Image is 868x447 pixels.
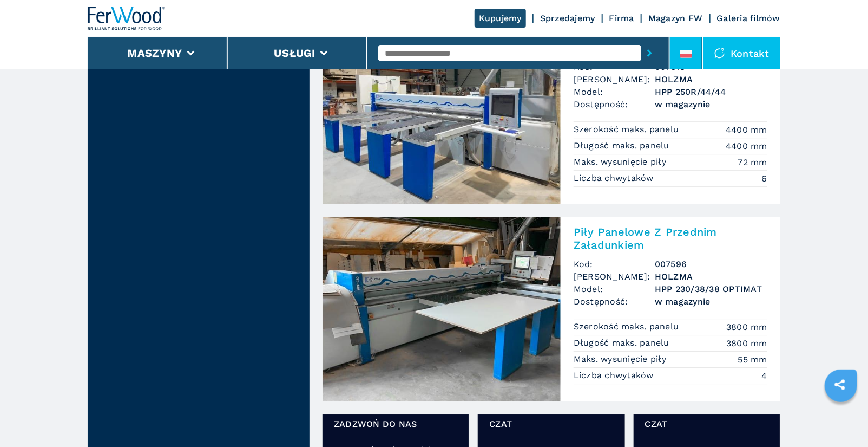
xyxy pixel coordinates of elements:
[655,295,767,308] span: w magazynie
[574,370,656,381] p: Liczba chwytaków
[655,73,767,86] h3: HOLZMA
[648,13,703,23] a: Magazyn FW
[574,124,682,135] p: Szerokość maks. panelu
[703,37,780,69] div: Kontakt
[762,172,767,185] em: 6
[738,353,767,366] em: 55 mm
[323,217,780,401] a: Piły Panelowe Z Przednim Załadunkiem HOLZMA HPP 230/38/38 OPTIMATPiły Panelowe Z Przednim Załadun...
[489,418,613,430] span: Czat
[574,337,672,349] p: Długość maks. panelu
[655,86,767,98] h3: HPP 250R/44/44
[274,47,315,60] button: Usługi
[574,156,669,168] p: Maks. wysunięcie piły
[714,48,725,59] img: Kontakt
[609,13,634,23] a: Firma
[574,270,655,283] span: [PERSON_NAME]:
[655,283,767,295] h3: HPP 230/38/38 OPTIMAT
[574,295,655,308] span: Dostępność:
[762,370,767,382] em: 4
[574,321,682,333] p: Szerokość maks. panelu
[574,86,655,98] span: Model:
[574,258,655,270] span: Kod:
[323,20,780,204] a: Piły Panelowe Z Przednim Załadunkiem HOLZMA HPP 250R/44/44Piły Panelowe Z Przednim ZaładunkiemKod...
[574,172,656,184] p: Liczba chwytaków
[655,270,767,283] h3: HOLZMA
[826,371,853,398] a: sharethis
[726,124,767,136] em: 4400 mm
[574,73,655,86] span: [PERSON_NAME]:
[655,258,767,270] h3: 007596
[574,283,655,295] span: Model:
[717,13,781,23] a: Galeria filmów
[726,140,767,152] em: 4400 mm
[475,9,526,28] a: Kupujemy
[540,13,595,23] a: Sprzedajemy
[574,353,669,365] p: Maks. wysunięcie piły
[822,398,860,439] iframe: Chat
[323,217,561,401] img: Piły Panelowe Z Przednim Załadunkiem HOLZMA HPP 230/38/38 OPTIMAT
[726,337,767,349] em: 3800 mm
[655,98,767,111] span: w magazynie
[127,47,182,60] button: Maszyny
[738,156,767,169] em: 72 mm
[323,20,561,204] img: Piły Panelowe Z Przednim Załadunkiem HOLZMA HPP 250R/44/44
[641,41,658,66] button: submit-button
[574,140,672,152] p: Długość maks. panelu
[88,7,166,30] img: Ferwood
[574,98,655,111] span: Dostępność:
[645,418,769,430] span: Czat
[574,225,767,251] h2: Piły Panelowe Z Przednim Załadunkiem
[334,418,458,430] span: Zadzwoń do nas
[726,321,767,333] em: 3800 mm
